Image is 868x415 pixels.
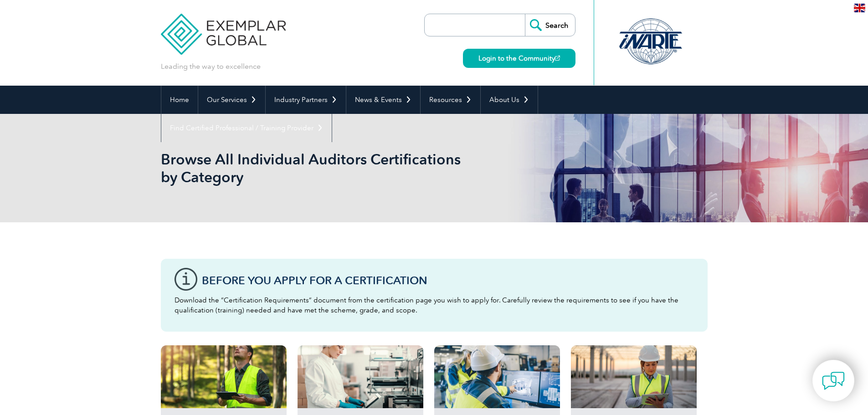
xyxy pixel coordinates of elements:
[421,86,480,114] a: Resources
[161,114,332,142] a: Find Certified Professional / Training Provider
[346,86,420,114] a: News & Events
[463,49,575,68] a: Login to the Community
[555,56,560,61] img: open_square.png
[481,86,538,114] a: About Us
[525,14,575,36] input: Search
[161,86,198,114] a: Home
[198,86,265,114] a: Our Services
[175,295,694,315] p: Download the “Certification Requirements” document from the certification page you wish to apply ...
[161,61,261,72] p: Leading the way to excellence
[266,86,346,114] a: Industry Partners
[202,275,694,286] h3: Before You Apply For a Certification
[854,4,865,12] img: en
[822,369,845,392] img: contact-chat.png
[161,150,511,186] h1: Browse All Individual Auditors Certifications by Category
